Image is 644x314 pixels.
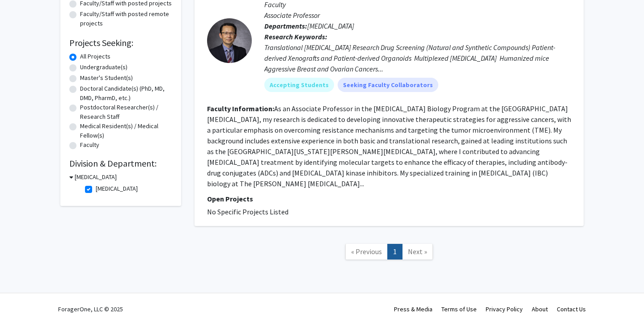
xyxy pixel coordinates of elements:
[264,32,327,41] b: Research Keywords:
[195,235,584,271] nav: Page navigation
[402,244,433,260] a: Next Page
[486,305,523,313] a: Privacy Policy
[207,104,571,188] fg-read-more: As an Associate Professor in the [MEDICAL_DATA] Biology Program at the [GEOGRAPHIC_DATA][MEDICAL_...
[351,247,382,256] span: « Previous
[80,84,172,103] label: Doctoral Candidate(s) (PhD, MD, DMD, PharmD, etc.)
[96,184,138,193] label: [MEDICAL_DATA]
[307,21,354,30] span: [MEDICAL_DATA]
[264,42,571,74] div: Translational [MEDICAL_DATA] Research Drug Screening (Natural and Synthetic Compounds) Patient-de...
[69,158,172,169] h2: Division & Department:
[338,78,438,92] mat-chip: Seeking Faculty Collaborators
[7,274,38,307] iframe: Chat
[394,305,432,313] a: Press & Media
[207,104,274,113] b: Faculty Information:
[207,207,288,216] span: No Specific Projects Listed
[207,193,571,204] p: Open Projects
[80,121,172,140] label: Medical Resident(s) / Medical Fellow(s)
[264,10,571,21] p: Associate Professor
[80,140,99,150] label: Faculty
[69,38,172,48] h2: Projects Seeking:
[557,305,586,313] a: Contact Us
[264,78,334,92] mat-chip: Accepting Students
[75,172,117,182] h3: [MEDICAL_DATA]
[80,9,172,28] label: Faculty/Staff with posted remote projects
[80,103,172,121] label: Postdoctoral Researcher(s) / Research Staff
[80,63,127,72] label: Undergraduate(s)
[387,244,402,260] a: 1
[441,305,477,313] a: Terms of Use
[264,21,307,30] b: Departments:
[532,305,548,313] a: About
[345,244,388,260] a: Previous Page
[408,247,427,256] span: Next »
[80,73,133,83] label: Master's Student(s)
[80,52,110,61] label: All Projects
